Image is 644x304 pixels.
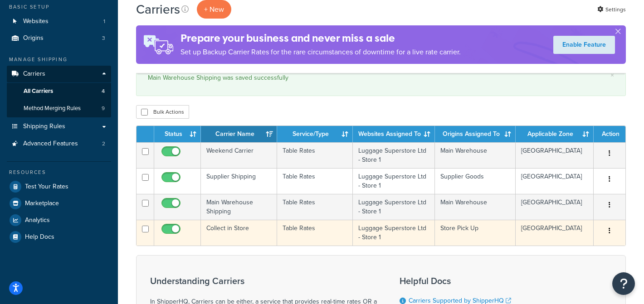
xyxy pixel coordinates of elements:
[277,220,353,246] td: Table Rates
[154,126,201,142] th: Status: activate to sort column ascending
[7,83,111,100] li: All Carriers
[7,66,111,82] a: Carriers
[277,194,353,220] td: Table Rates
[516,194,594,220] td: [GEOGRAPHIC_DATA]
[23,70,45,78] span: Carriers
[7,179,111,195] a: Test Your Rates
[516,220,594,246] td: [GEOGRAPHIC_DATA]
[7,66,111,117] li: Carriers
[7,169,111,176] div: Resources
[23,123,65,130] span: Shipping Rules
[353,126,435,142] th: Websites Assigned To: activate to sort column ascending
[594,126,625,142] th: Action
[7,30,111,47] li: Origins
[181,31,461,46] h4: Prepare your business and never miss a sale
[353,194,435,220] td: Luggage Superstore Ltd - Store 1
[25,217,50,224] span: Analytics
[277,126,353,142] th: Service/Type: activate to sort column ascending
[136,25,181,64] img: ad-rules-rateshop-fe6ec290ccb7230408bd80ed9643f0289d75e0ffd9eb532fc0e269fcd187b520.png
[201,194,277,220] td: Main Warehouse Shipping
[516,142,594,168] td: [GEOGRAPHIC_DATA]
[136,105,189,119] button: Bulk Actions
[148,72,614,84] div: Main Warehouse Shipping was saved successfully
[7,100,111,117] a: Method Merging Rules 9
[150,276,377,286] h3: Understanding Carriers
[23,18,49,25] span: Websites
[24,105,81,112] span: Method Merging Rules
[24,87,53,95] span: All Carriers
[7,30,111,47] a: Origins 3
[353,220,435,246] td: Luggage Superstore Ltd - Store 1
[7,100,111,117] li: Method Merging Rules
[400,276,518,286] h3: Helpful Docs
[103,18,105,25] span: 1
[612,272,635,295] button: Open Resource Center
[201,168,277,194] td: Supplier Shipping
[7,56,111,63] div: Manage Shipping
[353,168,435,194] td: Luggage Superstore Ltd - Store 1
[435,194,516,220] td: Main Warehouse
[201,220,277,246] td: Collect in Store
[25,200,59,207] span: Marketplace
[7,212,111,228] a: Analytics
[277,168,353,194] td: Table Rates
[7,135,111,152] li: Advanced Features
[102,34,105,42] span: 3
[516,168,594,194] td: [GEOGRAPHIC_DATA]
[7,83,111,100] a: All Carriers 4
[102,140,105,148] span: 2
[7,13,111,30] a: Websites 1
[435,220,516,246] td: Store Pick Up
[7,13,111,30] li: Websites
[435,126,516,142] th: Origins Assigned To: activate to sort column ascending
[7,135,111,152] a: Advanced Features 2
[610,72,614,79] a: ×
[102,87,105,95] span: 4
[277,142,353,168] td: Table Rates
[353,142,435,168] td: Luggage Superstore Ltd - Store 1
[102,105,105,112] span: 9
[553,36,615,54] a: Enable Feature
[23,140,78,148] span: Advanced Features
[435,168,516,194] td: Supplier Goods
[23,34,44,42] span: Origins
[136,0,180,18] h1: Carriers
[25,183,68,191] span: Test Your Rates
[7,195,111,212] a: Marketplace
[435,142,516,168] td: Main Warehouse
[516,126,594,142] th: Applicable Zone: activate to sort column ascending
[7,118,111,135] a: Shipping Rules
[201,126,277,142] th: Carrier Name: activate to sort column ascending
[7,3,111,11] div: Basic Setup
[181,46,461,58] p: Set up Backup Carrier Rates for the rare circumstances of downtime for a live rate carrier.
[25,233,54,241] span: Help Docs
[597,3,626,16] a: Settings
[7,229,111,245] a: Help Docs
[201,142,277,168] td: Weekend Carrier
